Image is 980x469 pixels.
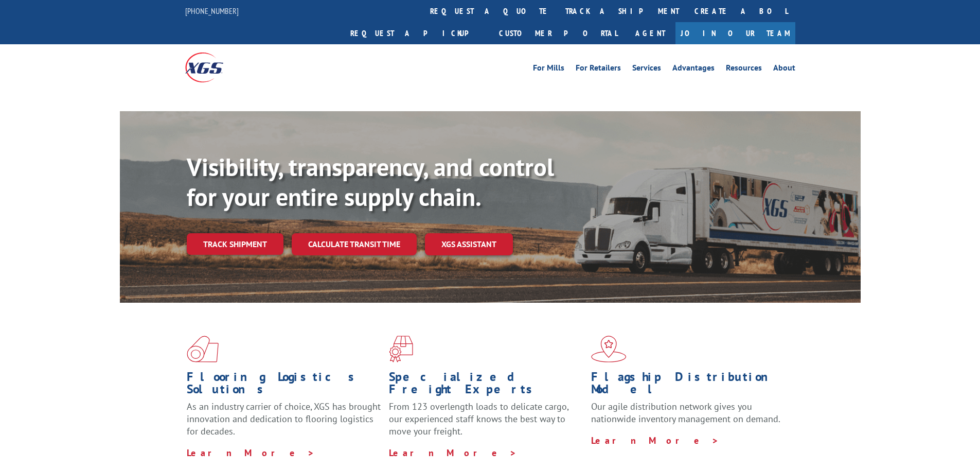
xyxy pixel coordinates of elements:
[773,64,795,75] a: About
[591,435,719,446] a: Learn More >
[491,22,625,44] a: Customer Portal
[591,401,780,425] span: Our agile distribution network gives you nationwide inventory management on demand.
[632,64,661,75] a: Services
[187,336,219,362] img: xgs-icon-total-supply-chain-intelligence-red
[343,22,491,44] a: Request a pickup
[292,233,417,255] a: Calculate transit time
[389,336,413,362] img: xgs-icon-focused-on-flooring-red
[389,447,517,459] a: Learn More >
[425,233,513,255] a: XGS ASSISTANT
[625,22,675,44] a: Agent
[389,371,583,401] h1: Specialized Freight Experts
[187,401,381,437] span: As an industry carrier of choice, XGS has brought innovation and dedication to flooring logistics...
[672,64,715,75] a: Advantages
[675,22,795,44] a: Join Our Team
[187,151,554,213] b: Visibility, transparency, and control for your entire supply chain.
[591,371,786,401] h1: Flagship Distribution Model
[576,64,621,75] a: For Retailers
[533,64,564,75] a: For Mills
[389,401,583,446] p: From 123 overlength loads to delicate cargo, our experienced staff knows the best way to move you...
[185,6,239,16] a: [PHONE_NUMBER]
[187,447,315,459] a: Learn More >
[591,336,627,362] img: xgs-icon-flagship-distribution-model-red
[187,371,381,401] h1: Flooring Logistics Solutions
[187,233,283,255] a: Track shipment
[726,64,762,75] a: Resources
